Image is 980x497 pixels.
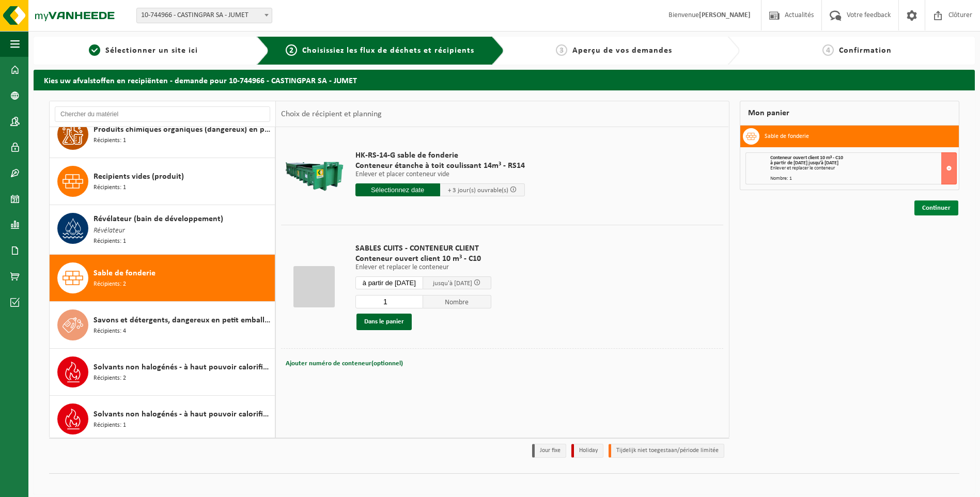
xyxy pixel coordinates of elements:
[433,280,472,287] span: jusqu'à [DATE]
[914,200,958,215] a: Continuer
[34,70,975,90] h2: Kies uw afvalstoffen en recipiënten - demande pour 10-744966 - CASTINGPAR SA - JUMET
[556,44,567,56] span: 3
[137,8,272,23] span: 10-744966 - CASTINGPAR SA - JUMET
[276,101,387,127] div: Choix de récipient et planning
[94,183,126,193] span: Récipients: 1
[356,314,412,330] button: Dans le panier
[571,444,603,458] li: Holiday
[55,106,270,122] input: Chercher du matériel
[94,361,272,374] span: Solvants non halogénés - à haut pouvoir calorifique en fût 200L
[94,213,223,225] span: Révélateur (bain de développement)
[770,166,957,171] div: Enlever et replacer le conteneur
[94,374,126,383] span: Récipients: 2
[609,444,724,458] li: Tijdelijk niet toegestaan/période limitée
[50,158,275,205] button: Recipients vides (produit) Récipients: 1
[355,183,440,196] input: Sélectionnez date
[94,170,184,183] span: Recipients vides (produit)
[94,123,272,136] span: Produits chimiques organiques (dangereux) en petit emballage
[50,255,275,302] button: Sable de fonderie Récipients: 2
[94,279,126,289] span: Récipients: 2
[39,44,248,57] a: 1Sélectionner un site ici
[50,205,275,255] button: Révélateur (bain de développement) Révélateur Récipients: 1
[740,101,960,126] div: Mon panier
[50,111,275,158] button: Produits chimiques organiques (dangereux) en petit emballage Récipients: 1
[822,44,834,56] span: 4
[94,421,126,430] span: Récipients: 1
[94,225,125,237] span: Révélateur
[94,314,272,327] span: Savons et détergents, dangereux en petit emballage
[94,237,126,246] span: Récipients: 1
[355,276,424,289] input: Sélectionnez date
[770,160,838,166] strong: à partir de [DATE] jusqu'à [DATE]
[765,128,809,145] h3: Sable de fonderie
[699,11,751,19] strong: [PERSON_NAME]
[355,254,491,264] span: Conteneur ouvert client 10 m³ - C10
[94,408,272,421] span: Solvants non halogénés - à haut pouvoir calorifique en IBC
[105,46,198,55] span: Sélectionner un site ici
[50,349,275,396] button: Solvants non halogénés - à haut pouvoir calorifique en fût 200L Récipients: 2
[355,264,491,271] p: Enlever et replacer le conteneur
[423,295,491,308] span: Nombre
[302,46,474,55] span: Choisissiez les flux de déchets et récipients
[285,356,404,371] button: Ajouter numéro de conteneur(optionnel)
[50,396,275,442] button: Solvants non halogénés - à haut pouvoir calorifique en IBC Récipients: 1
[94,327,126,336] span: Récipients: 4
[355,150,525,161] span: HK-RS-14-G sable de fonderie
[572,46,672,55] span: Aperçu de vos demandes
[355,243,491,254] span: SABLES CUITS - CONTENEUR CLIENT
[532,444,566,458] li: Jour fixe
[448,187,508,194] span: + 3 jour(s) ouvrable(s)
[839,46,892,55] span: Confirmation
[50,302,275,349] button: Savons et détergents, dangereux en petit emballage Récipients: 4
[286,360,403,367] span: Ajouter numéro de conteneur(optionnel)
[770,155,843,161] span: Conteneur ouvert client 10 m³ - C10
[355,171,525,178] p: Enlever et placer conteneur vide
[770,176,957,181] div: Nombre: 1
[89,44,100,56] span: 1
[355,161,525,171] span: Conteneur étanche à toit coulissant 14m³ - RS14
[94,267,155,279] span: Sable de fonderie
[136,8,272,23] span: 10-744966 - CASTINGPAR SA - JUMET
[94,136,126,146] span: Récipients: 1
[286,44,297,56] span: 2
